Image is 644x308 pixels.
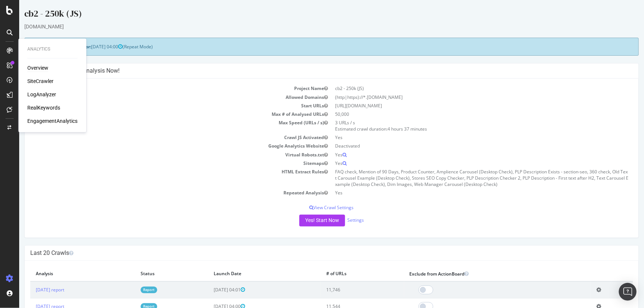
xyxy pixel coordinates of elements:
[328,217,345,223] a: Settings
[189,266,302,281] th: Launch Date
[11,159,313,167] td: Sitemaps
[17,287,45,293] a: [DATE] report
[313,142,614,150] td: Deactivated
[302,281,385,298] td: 11,746
[313,188,614,197] td: Yes
[5,38,620,56] div: (Repeat Mode)
[11,93,313,101] td: Allowed Domains
[11,249,614,257] h4: Last 20 Crawls
[194,287,226,293] span: [DATE] 04:01
[11,110,313,118] td: Max # of Analysed URLs
[11,150,313,159] td: Virtual Robots.txt
[313,101,614,110] td: [URL][DOMAIN_NAME]
[313,150,614,159] td: Yes
[385,266,572,281] th: Exclude from ActionBoard
[11,101,313,110] td: Start URLs
[369,126,408,132] span: 4 hours 37 minutes
[27,78,54,85] a: SiteCrawler
[313,93,614,101] td: (http|https)://*.[DOMAIN_NAME]
[11,67,614,75] h4: Configure your New Analysis Now!
[72,44,103,50] span: [DATE] 04:00
[313,167,614,188] td: FAQ check, Mention of 90 Days, Product Counter, Amplience Carousel (Desktop Check), PLP Descripti...
[11,142,313,150] td: Google Analytics Website
[11,133,313,142] td: Crawl JS Activated
[5,7,620,23] div: cb2 - 250k (JS)
[27,46,78,52] div: Analytics
[313,84,614,93] td: cb2 - 250k (JS)
[27,104,60,112] a: RealKeywords
[313,159,614,167] td: Yes
[280,215,326,226] button: Yes! Start Now
[619,283,637,301] div: Open Intercom Messenger
[11,167,313,188] td: HTML Extract Rules
[5,23,620,30] div: [DOMAIN_NAME]
[11,188,313,197] td: Repeated Analysis
[302,266,385,281] th: # of URLs
[27,65,48,72] a: Overview
[313,118,614,133] td: 3 URLs / s Estimated crawl duration:
[11,118,313,133] td: Max Speed (URLs / s)
[27,91,56,98] a: LogAnalyzer
[313,133,614,142] td: Yes
[11,204,614,211] p: View Crawl Settings
[121,287,138,293] a: Report
[27,118,78,125] a: EngagementAnalytics
[116,266,189,281] th: Status
[11,84,313,93] td: Project Name
[11,266,116,281] th: Analysis
[313,110,614,118] td: 50,000
[11,44,72,50] strong: Next Launch Scheduled for:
